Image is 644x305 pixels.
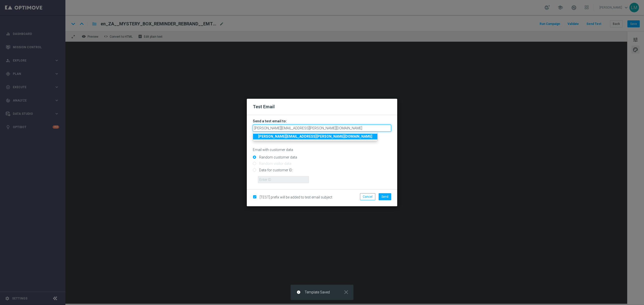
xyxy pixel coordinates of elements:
label: Random customer data [258,155,297,160]
p: Email with customer data [253,147,391,152]
span: [TEST] prefix will be added to test email subject [260,195,332,199]
i: close [343,289,349,295]
input: Enter ID [258,176,309,183]
a: [PERSON_NAME][EMAIL_ADDRESS][PERSON_NAME][DOMAIN_NAME] [253,134,377,139]
button: close [342,290,349,294]
i: info [297,290,301,294]
button: Send [379,193,391,200]
h2: Test Email [253,104,391,110]
span: Template Saved [305,290,330,294]
button: Cancel [360,193,375,200]
h3: Send a test email to: [253,119,391,123]
strong: [PERSON_NAME][EMAIL_ADDRESS][PERSON_NAME][DOMAIN_NAME] [258,134,372,138]
span: Send [381,195,388,198]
